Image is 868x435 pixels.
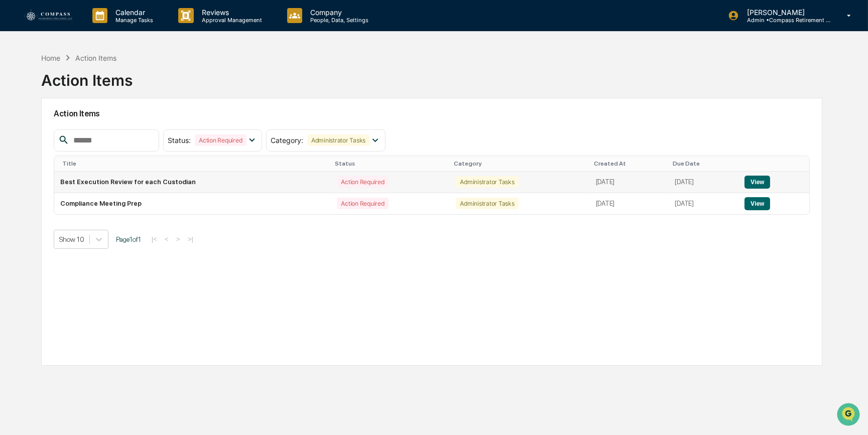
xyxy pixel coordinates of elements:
[590,172,669,193] td: [DATE]
[739,17,832,24] p: Admin • Compass Retirement Solutions
[149,235,160,243] button: |<
[107,17,158,24] p: Manage Tasks
[745,200,770,207] a: View
[745,178,770,186] a: View
[41,63,133,89] div: Action Items
[194,8,267,17] p: Reviews
[69,122,129,140] a: 🗄️Attestations
[100,170,121,178] span: Pylon
[171,80,183,92] button: Start new chat
[337,176,388,188] div: Action Required
[75,54,116,62] div: Action Items
[168,136,191,144] span: Status :
[307,134,369,146] div: Administrator Tasks
[34,87,127,95] div: We're available if you need us!
[739,8,832,17] p: [PERSON_NAME]
[6,141,67,160] a: 🔎Data Lookup
[41,54,60,62] div: Home
[454,160,585,167] div: Category
[162,235,172,243] button: <
[836,402,863,429] iframe: Open customer support
[745,197,770,210] button: View
[173,235,183,243] button: >
[71,170,121,178] a: Powered byPylon
[594,160,665,167] div: Created At
[62,160,327,167] div: Title
[337,198,388,209] div: Action Required
[302,17,374,24] p: People, Data, Settings
[34,77,165,87] div: Start new chat
[24,10,72,22] img: logo
[590,193,669,214] td: [DATE]
[10,127,18,135] div: 🖐️
[745,176,770,189] button: View
[54,172,331,193] td: Best Execution Review for each Custodian
[116,235,141,243] span: Page 1 of 1
[10,147,18,155] div: 🔎
[10,77,28,95] img: 1746055101610-c473b297-6a78-478c-a979-82029cc54cd1
[20,126,65,136] span: Preclearance
[6,122,69,140] a: 🖐️Preclearance
[669,172,738,193] td: [DATE]
[673,160,734,167] div: Due Date
[195,134,246,146] div: Action Required
[456,176,518,188] div: Administrator Tasks
[54,193,331,214] td: Compliance Meeting Prep
[10,21,183,37] p: How can we help?
[83,126,125,136] span: Attestations
[54,109,810,118] h2: Action Items
[73,127,81,135] div: 🗄️
[669,193,738,214] td: [DATE]
[20,146,63,156] span: Data Lookup
[194,17,267,24] p: Approval Management
[185,235,196,243] button: >|
[335,160,446,167] div: Status
[271,136,303,144] span: Category :
[107,8,158,17] p: Calendar
[456,198,518,209] div: Administrator Tasks
[302,8,374,17] p: Company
